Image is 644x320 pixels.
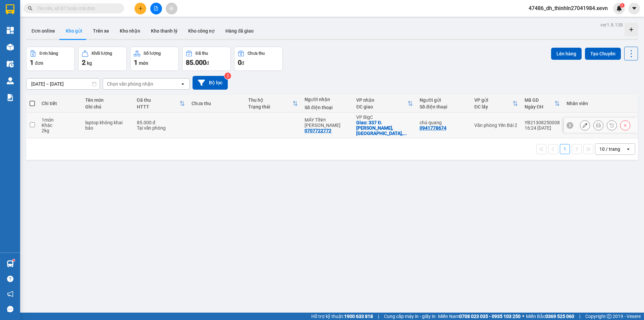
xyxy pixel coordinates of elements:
div: Văn phòng Yên Bái 2 [474,123,518,128]
div: Tên món [85,97,130,103]
div: Người nhận [305,97,350,102]
div: YB21308250008 [525,120,560,125]
strong: 1900 633 818 [344,314,373,319]
strong: 0369 525 060 [545,314,574,319]
button: Đơn hàng1đơn [26,47,75,71]
div: Ghi chú [85,104,130,109]
button: plus [135,3,146,14]
button: Chưa thu0đ [234,47,283,71]
svg: open [180,81,185,87]
div: VP gửi [474,97,513,103]
span: file-add [154,6,158,11]
button: Tạo Chuyến [585,48,621,60]
div: Nhân viên [567,101,634,106]
div: ver 1.8.138 [600,21,623,29]
div: 0941778674 [420,125,446,131]
span: plus [138,6,143,11]
sup: 2 [224,73,231,79]
div: MÁY TÍNH LÊ SƠN [305,117,350,128]
span: Miền Bắc [526,313,574,320]
span: Cung cấp máy in - giấy in: [384,313,436,320]
button: Kho nhận [114,23,146,39]
span: ... [403,131,407,136]
div: Đã thu [137,97,179,103]
span: | [378,313,379,320]
img: warehouse-icon [7,44,14,51]
div: Khác [42,123,78,128]
sup: 1 [620,3,625,8]
button: Kho gửi [60,23,88,39]
button: Hàng đã giao [220,23,259,39]
span: message [7,306,13,312]
div: Mã GD [525,97,554,103]
div: Sửa đơn hàng [580,120,590,130]
div: Số điện thoại [420,104,468,109]
span: caret-down [631,5,637,11]
button: Đã thu85.000đ [182,47,231,71]
span: question-circle [7,276,13,282]
div: HTTT [137,104,179,109]
div: Trạng thái [248,104,292,109]
div: 85.000 đ [137,120,185,125]
div: Chọn văn phòng nhận [107,81,153,87]
span: 2 [82,58,86,66]
div: laptop không khai báo [85,120,130,131]
span: đ [206,60,209,66]
div: ĐC lấy [474,104,513,109]
th: Toggle SortBy [471,95,521,112]
button: file-add [150,3,162,14]
span: aim [169,6,174,11]
div: VP BigC [356,115,413,120]
div: 2 kg [42,128,78,133]
div: Chi tiết [42,101,78,106]
img: dashboard-icon [7,27,14,34]
button: Kho công nợ [183,23,220,39]
div: Chưa thu [192,101,241,106]
button: Trên xe [88,23,114,39]
div: Ngày ĐH [525,104,554,109]
span: Hỗ trợ kỹ thuật: [311,313,373,320]
div: Tại văn phòng [137,125,185,131]
img: logo-vxr [6,4,14,14]
div: Số lượng [144,51,161,56]
div: 16:24 [DATE] [525,125,560,131]
span: 47486_dh_thinhln27041984.xevn [523,4,613,12]
span: notification [7,291,13,297]
span: | [579,313,580,320]
div: Đơn hàng [40,51,58,56]
button: caret-down [628,3,640,14]
button: Lên hàng [551,48,582,60]
span: copyright [607,314,611,319]
svg: open [626,146,631,152]
span: đ [241,60,244,66]
div: Đã thu [196,51,208,56]
button: Khối lượng2kg [78,47,127,71]
span: đơn [35,60,43,66]
span: search [28,6,33,11]
th: Toggle SortBy [133,95,188,112]
div: VP nhận [356,97,407,103]
div: 10 / trang [599,146,620,152]
div: Số điện thoại [305,105,350,110]
div: Giao: 337 Đ. Nguyễn Trãi, Thanh Xuân Bắc, Thanh Xuân, Hà Nội, Việt Nam [356,120,413,136]
button: Bộ lọc [193,76,228,90]
span: 1 [621,3,623,8]
span: món [139,60,148,66]
span: 1 [134,58,138,66]
div: chú quang [420,120,468,125]
div: Thu hộ [248,97,292,103]
div: Tạo kho hàng mới [625,23,638,36]
img: warehouse-icon [7,260,14,267]
strong: 0708 023 035 - 0935 103 250 [459,314,521,319]
div: Người gửi [420,97,468,103]
th: Toggle SortBy [353,95,416,112]
th: Toggle SortBy [245,95,301,112]
button: aim [166,3,177,14]
img: warehouse-icon [7,60,14,67]
button: Kho thanh lý [146,23,183,39]
input: Tìm tên, số ĐT hoặc mã đơn [37,5,116,12]
span: 1 [30,58,34,66]
span: Miền Nam [438,313,521,320]
span: ⚪️ [522,315,524,318]
img: icon-new-feature [616,5,622,11]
